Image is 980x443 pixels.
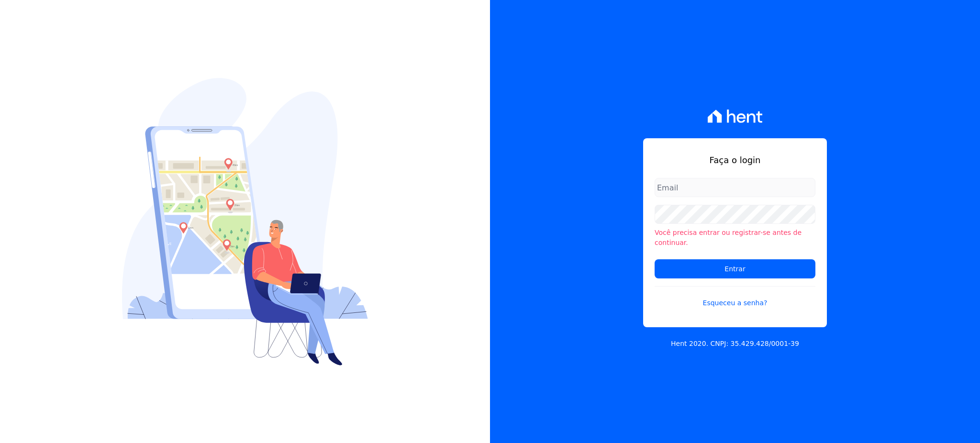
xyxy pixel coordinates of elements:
h1: Faça o login [655,154,815,166]
li: Você precisa entrar ou registrar-se antes de continuar. [655,228,815,248]
img: Login [122,78,368,365]
input: Email [655,178,815,197]
a: Esqueceu a senha? [655,286,815,308]
p: Hent 2020. CNPJ: 35.429.428/0001-39 [671,339,799,349]
input: Entrar [655,259,815,278]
